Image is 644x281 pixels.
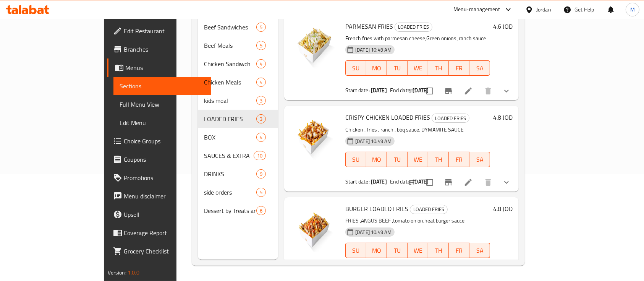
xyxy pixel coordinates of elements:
[449,243,469,258] button: FR
[479,82,497,100] button: delete
[452,245,466,256] span: FR
[198,110,278,128] div: LOADED FRIES3
[493,21,513,32] h6: 4.6 JOD
[257,97,265,104] span: 3
[198,91,278,110] div: kids meal3
[257,189,265,196] span: 5
[256,169,266,179] div: items
[472,245,487,256] span: SA
[290,112,339,161] img: CRISPY CHICKEN LOADED FRIES
[256,133,266,142] div: items
[256,188,266,197] div: items
[390,154,405,165] span: TU
[124,228,205,237] span: Coverage Report
[349,245,363,256] span: SU
[411,63,425,74] span: WE
[345,34,490,43] p: French fries with parmesan cheese،Green onions، ranch sauce
[124,155,205,164] span: Coupons
[257,42,265,49] span: 5
[113,77,212,95] a: Sections
[256,206,266,215] div: items
[107,242,212,260] a: Grocery Checklist
[366,243,387,258] button: MO
[120,118,205,127] span: Edit Menu
[390,85,411,95] span: End date:
[107,169,212,187] a: Promotions
[120,100,205,109] span: Full Menu View
[502,86,511,96] svg: Show Choices
[410,205,448,214] div: LOADED FRIES
[472,63,487,74] span: SA
[204,133,256,142] span: BOX
[204,59,256,68] span: Chicken Sandiwch
[345,21,393,32] span: PARMESAN FRIES
[428,60,449,76] button: TH
[464,86,473,96] a: Edit menu item
[204,114,256,123] span: LOADED FRIES
[107,22,212,40] a: Edit Restaurant
[411,154,425,165] span: WE
[352,138,395,145] span: [DATE] 10:49 AM
[387,60,408,76] button: TU
[124,192,205,201] span: Menu disclaimer
[493,203,513,214] h6: 4.8 JOD
[431,154,446,165] span: TH
[204,169,256,179] span: DRINKS
[107,58,212,77] a: Menus
[439,82,458,100] button: Branch-specific-item
[452,63,466,74] span: FR
[453,5,500,14] div: Menu-management
[345,243,366,258] button: SU
[452,154,466,165] span: FR
[198,165,278,183] div: DRINKS9
[536,5,551,14] div: Jordan
[371,85,387,95] b: [DATE]
[345,112,430,123] span: CRISPY CHICKEN LOADED FRIES
[107,224,212,242] a: Coverage Report
[198,55,278,73] div: Chicken Sandiwch4
[257,60,265,68] span: 4
[493,112,513,123] h6: 4.8 JOD
[204,78,256,87] span: Chicken Meals
[204,151,254,160] span: SAUCES & EXTRA
[432,114,469,123] span: LOADED FRIES
[431,245,446,256] span: TH
[198,73,278,91] div: Chicken Meals4
[349,63,363,74] span: SU
[366,60,387,76] button: MO
[464,178,473,187] a: Edit menu item
[107,40,212,58] a: Branches
[449,60,469,76] button: FR
[256,78,266,87] div: items
[257,24,265,31] span: 5
[204,206,256,215] span: Dessert by Treats and Beans
[204,188,256,197] span: side orders
[422,83,438,99] span: Select to update
[257,171,265,178] span: 9
[345,203,408,214] span: BURGER LOADED FRIES
[107,205,212,224] a: Upsell
[204,41,256,50] div: Beef Meals
[469,243,490,258] button: SA
[390,245,405,256] span: TU
[124,26,205,36] span: Edit Restaurant
[371,177,387,187] b: [DATE]
[257,79,265,86] span: 4
[257,115,265,123] span: 3
[257,207,265,214] span: 6
[422,174,438,190] span: Select to update
[431,63,446,74] span: TH
[345,60,366,76] button: SU
[410,205,447,214] span: LOADED FRIES
[345,177,370,187] span: Start date:
[369,245,384,256] span: MO
[502,178,511,187] svg: Show Choices
[120,81,205,91] span: Sections
[428,243,449,258] button: TH
[439,173,458,192] button: Branch-specific-item
[387,243,408,258] button: TU
[403,82,422,100] button: sort-choices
